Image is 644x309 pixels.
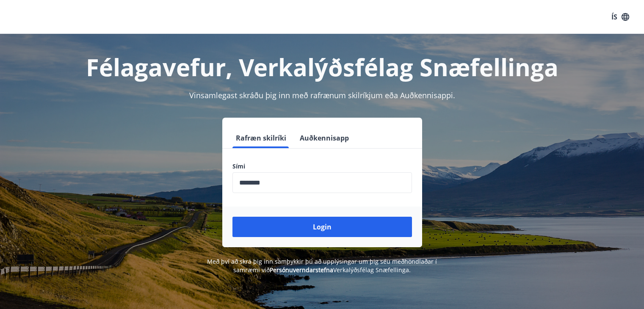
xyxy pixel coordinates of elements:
[607,9,634,25] button: ÍS
[232,217,412,237] button: Login
[270,266,333,274] a: Persónuverndarstefna
[189,90,455,100] span: Vinsamlegast skráðu þig inn með rafrænum skilríkjum eða Auðkennisappi.
[207,257,437,274] span: Með því að skrá þig inn samþykkir þú að upplýsingar um þig séu meðhöndlaðar í samræmi við Verkalý...
[296,128,352,148] button: Auðkennisapp
[232,162,412,171] label: Sími
[232,128,290,148] button: Rafræn skilríki
[28,51,617,83] h1: Félagavefur, Verkalýðsfélag Snæfellinga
